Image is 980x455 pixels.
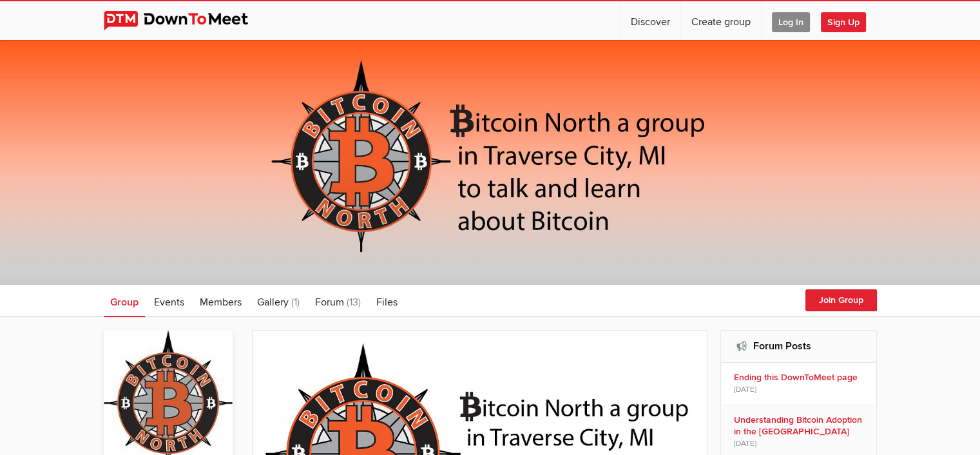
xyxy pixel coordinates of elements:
[251,285,306,317] a: Gallery (1)
[681,1,761,40] a: Create group
[154,296,184,309] span: Events
[805,289,877,311] button: Join Group
[620,1,680,40] a: Discover
[104,285,145,317] a: Group
[734,384,756,396] span: [DATE]
[370,285,404,317] a: Files
[734,438,756,450] span: [DATE]
[315,296,344,309] span: Forum
[772,12,810,32] span: Log In
[753,340,811,353] a: Forum Posts
[721,363,876,405] a: Ending this DownToMeet page [DATE]
[148,285,191,317] a: Events
[193,285,248,317] a: Members
[291,296,300,309] span: (1)
[347,296,361,309] span: (13)
[110,296,139,309] span: Group
[821,1,876,40] a: Sign Up
[257,296,289,309] span: Gallery
[309,285,367,317] a: Forum (13)
[821,12,866,32] span: Sign Up
[200,296,242,309] span: Members
[104,11,268,30] img: DownToMeet
[762,1,820,40] a: Log In
[734,414,867,438] b: Understanding Bitcoin Adoption in the [GEOGRAPHIC_DATA]
[376,296,398,309] span: Files
[734,372,867,383] b: Ending this DownToMeet page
